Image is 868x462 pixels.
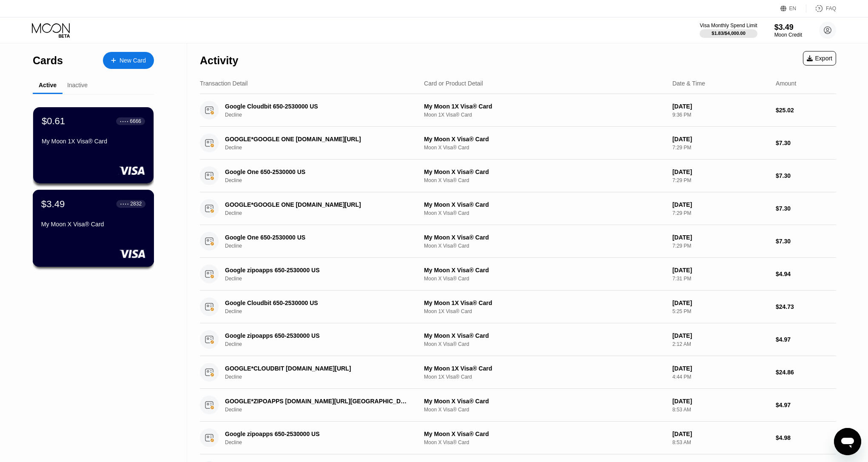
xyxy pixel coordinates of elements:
[200,291,836,323] div: Google Cloudbit 650-2530000 USDeclineMy Moon 1X Visa® CardMoon 1X Visa® Card[DATE]5:25 PM$24.73
[826,6,836,11] div: FAQ
[424,299,666,306] div: My Moon 1X Visa® Card
[225,299,407,306] div: Google Cloudbit 650-2530000 US
[776,434,836,441] div: $4.98
[424,407,666,413] div: Moon X Visa® Card
[225,234,407,241] div: Google One 650-2530000 US
[120,202,129,205] div: ● ● ● ●
[672,210,769,216] div: 7:29 PM
[225,103,407,110] div: Google Cloudbit 650-2530000 US
[672,365,769,372] div: [DATE]
[424,80,483,87] div: Card or Product Detail
[672,299,769,306] div: [DATE]
[672,234,769,241] div: [DATE]
[424,267,666,274] div: My Moon X Visa® Card
[41,221,145,228] div: My Moon X Visa® Card
[672,201,769,208] div: [DATE]
[225,407,421,413] div: Decline
[672,168,769,175] div: [DATE]
[424,439,666,445] div: Moon X Visa® Card
[225,308,421,314] div: Decline
[120,120,128,123] div: ● ● ● ●
[33,107,154,183] div: $0.61● ● ● ●6666My Moon 1X Visa® Card
[225,168,407,175] div: Google One 650-2530000 US
[33,54,63,67] div: Cards
[67,82,88,88] div: Inactive
[672,341,769,347] div: 2:12 AM
[424,145,666,151] div: Moon X Visa® Card
[776,369,836,376] div: $24.86
[103,52,154,69] div: New Card
[200,54,238,67] div: Activity
[711,31,746,36] div: $1.83 / $4,000.00
[200,160,836,192] div: Google One 650-2530000 USDeclineMy Moon X Visa® CardMoon X Visa® Card[DATE]7:29 PM$7.30
[424,431,666,437] div: My Moon X Visa® Card
[33,190,154,266] div: $3.49● ● ● ●2832My Moon X Visa® Card
[39,82,57,88] div: Active
[789,6,797,11] div: EN
[225,243,421,249] div: Decline
[424,365,666,372] div: My Moon 1X Visa® Card
[424,234,666,241] div: My Moon X Visa® Card
[200,127,836,160] div: GOOGLE*GOOGLE ONE [DOMAIN_NAME][URL]DeclineMy Moon X Visa® CardMoon X Visa® Card[DATE]7:29 PM$7.30
[424,136,666,143] div: My Moon X Visa® Card
[42,138,145,145] div: My Moon 1X Visa® Card
[200,422,836,454] div: Google zipoapps 650-2530000 USDeclineMy Moon X Visa® CardMoon X Visa® Card[DATE]8:53 AM$4.98
[672,267,769,274] div: [DATE]
[200,192,836,225] div: GOOGLE*GOOGLE ONE [DOMAIN_NAME][URL]DeclineMy Moon X Visa® CardMoon X Visa® Card[DATE]7:29 PM$7.30
[672,103,769,110] div: [DATE]
[776,271,836,277] div: $4.94
[672,136,769,143] div: [DATE]
[424,210,666,216] div: Moon X Visa® Card
[672,431,769,437] div: [DATE]
[424,341,666,347] div: Moon X Visa® Card
[776,107,836,114] div: $25.02
[42,116,65,127] div: $0.61
[41,198,65,209] div: $3.49
[424,308,666,314] div: Moon 1X Visa® Card
[424,168,666,175] div: My Moon X Visa® Card
[225,201,407,208] div: GOOGLE*GOOGLE ONE [DOMAIN_NAME][URL]
[776,172,836,179] div: $7.30
[774,23,802,38] div: $3.49Moon Credit
[200,356,836,389] div: GOOGLE*CLOUDBIT [DOMAIN_NAME][URL]DeclineMy Moon 1X Visa® CardMoon 1X Visa® Card[DATE]4:44 PM$24.86
[672,332,769,339] div: [DATE]
[424,243,666,249] div: Moon X Visa® Card
[225,112,421,118] div: Decline
[803,51,836,66] div: Export
[672,145,769,151] div: 7:29 PM
[424,374,666,380] div: Moon 1X Visa® Card
[672,374,769,380] div: 4:44 PM
[776,402,836,408] div: $4.97
[424,177,666,183] div: Moon X Visa® Card
[806,4,836,13] div: FAQ
[672,177,769,183] div: 7:29 PM
[225,145,421,151] div: Decline
[807,55,832,62] div: Export
[672,398,769,405] div: [DATE]
[200,389,836,422] div: GOOGLE*ZIPOAPPS [DOMAIN_NAME][URL][GEOGRAPHIC_DATA]DeclineMy Moon X Visa® CardMoon X Visa® Card[D...
[200,80,248,87] div: Transaction Detail
[200,94,836,127] div: Google Cloudbit 650-2530000 USDeclineMy Moon 1X Visa® CardMoon 1X Visa® Card[DATE]9:36 PM$25.02
[200,323,836,356] div: Google zipoapps 650-2530000 USDeclineMy Moon X Visa® CardMoon X Visa® Card[DATE]2:12 AM$4.97
[776,205,836,212] div: $7.30
[672,439,769,445] div: 8:53 AM
[672,80,705,87] div: Date & Time
[225,136,407,143] div: GOOGLE*GOOGLE ONE [DOMAIN_NAME][URL]
[776,140,836,146] div: $7.30
[200,225,836,258] div: Google One 650-2530000 USDeclineMy Moon X Visa® CardMoon X Visa® Card[DATE]7:29 PM$7.30
[424,276,666,282] div: Moon X Visa® Card
[672,112,769,118] div: 9:36 PM
[200,258,836,291] div: Google zipoapps 650-2530000 USDeclineMy Moon X Visa® CardMoon X Visa® Card[DATE]7:31 PM$4.94
[225,341,421,347] div: Decline
[225,365,407,372] div: GOOGLE*CLOUDBIT [DOMAIN_NAME][URL]
[672,243,769,249] div: 7:29 PM
[225,439,421,445] div: Decline
[424,398,666,405] div: My Moon X Visa® Card
[424,103,666,110] div: My Moon 1X Visa® Card
[774,32,802,38] div: Moon Credit
[225,210,421,216] div: Decline
[225,267,407,274] div: Google zipoapps 650-2530000 US
[672,276,769,282] div: 7:31 PM
[700,23,757,29] div: Visa Monthly Spend Limit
